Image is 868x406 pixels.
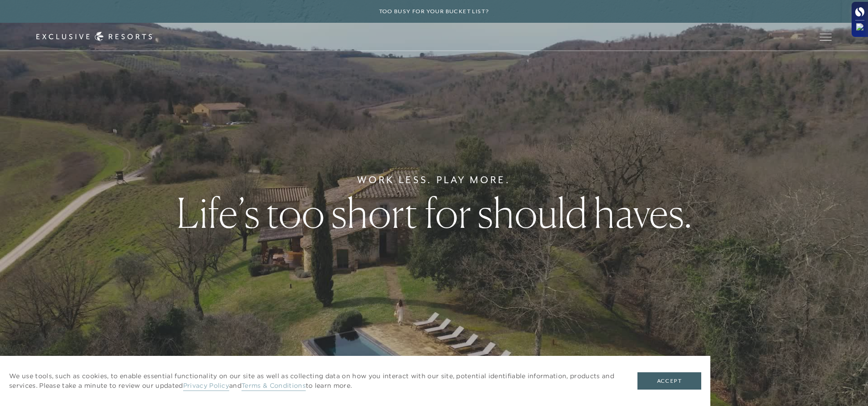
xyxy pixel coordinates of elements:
a: Terms & Conditions [241,381,306,391]
h6: Too busy for your bucket list? [379,7,489,16]
h6: Work Less. Play More. [357,173,511,187]
button: Accept [637,372,701,390]
button: Open navigation [820,34,832,40]
a: Privacy Policy [183,381,229,391]
p: We use tools, such as cookies, to enable essential functionality on our site as well as collectin... [9,371,619,391]
h1: Life’s too short for should haves. [176,192,692,233]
